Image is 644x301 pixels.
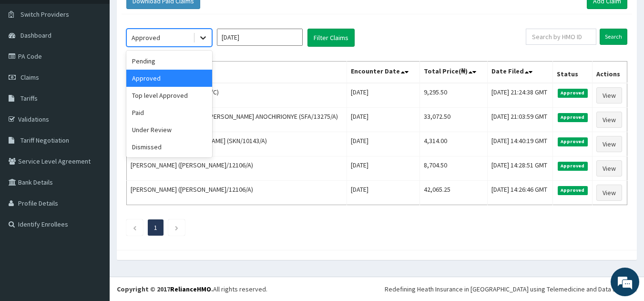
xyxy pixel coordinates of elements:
[526,29,596,45] input: Search by HMO ID
[307,29,355,47] button: Filter Claims
[20,136,69,145] span: Tariff Negotiation
[126,138,212,156] div: Dismissed
[420,156,488,181] td: 8,704.50
[558,162,588,170] span: Approved
[385,284,637,294] div: Redefining Heath Insurance in [GEOGRAPHIC_DATA] using Telemedicine and Data Science!
[127,181,347,205] td: [PERSON_NAME] ([PERSON_NAME]/12106/A)
[347,62,419,83] th: Encounter Date
[420,62,488,83] th: Total Price(₦)
[488,132,553,156] td: [DATE] 14:40:19 GMT
[596,112,622,128] a: View
[558,186,588,195] span: Approved
[488,62,553,83] th: Date Filed
[133,223,137,232] a: Previous page
[126,87,212,104] div: Top level Approved
[347,132,419,156] td: [DATE]
[117,285,213,293] strong: Copyright © 2017 .
[127,83,347,108] td: [PERSON_NAME] (NKK/10350/C)
[596,185,622,201] a: View
[132,33,160,42] div: Approved
[127,62,347,83] th: Name
[55,90,132,186] span: We're online!
[553,62,593,83] th: Status
[20,94,38,103] span: Tariffs
[488,83,553,108] td: [DATE] 21:24:38 GMT
[217,29,303,46] input: Select Month and Year
[600,29,627,45] input: Search
[20,73,39,82] span: Claims
[596,87,622,104] a: View
[558,89,588,97] span: Approved
[5,200,182,233] textarea: Type your message and hit 'Enter'
[420,132,488,156] td: 4,314.00
[347,83,419,108] td: [DATE]
[127,108,347,132] td: SUN11395 [PERSON_NAME] [PERSON_NAME] ANOCHIRIONYE (SFA/13275/A)
[488,181,553,205] td: [DATE] 14:26:46 GMT
[126,104,212,121] div: Paid
[593,62,627,83] th: Actions
[154,223,157,232] a: Page 1 is your current page
[20,10,69,19] span: Switch Providers
[420,181,488,205] td: 42,065.25
[126,121,212,138] div: Under Review
[596,136,622,152] a: View
[127,156,347,181] td: [PERSON_NAME] ([PERSON_NAME]/12106/A)
[18,48,39,72] img: d_794563401_company_1708531726252_794563401
[126,52,212,70] div: Pending
[596,160,622,176] a: View
[170,285,211,293] a: RelianceHMO
[50,53,160,66] div: Chat with us now
[347,108,419,132] td: [DATE]
[488,156,553,181] td: [DATE] 14:28:51 GMT
[558,113,588,122] span: Approved
[20,31,51,40] span: Dashboard
[110,277,644,301] footer: All rights reserved.
[156,5,179,28] div: Minimize live chat window
[420,83,488,108] td: 9,295.50
[126,70,212,87] div: Approved
[420,108,488,132] td: 33,072.50
[347,156,419,181] td: [DATE]
[174,223,179,232] a: Next page
[127,132,347,156] td: SML1206 ISOKEN [PERSON_NAME] (SKN/10143/A)
[488,108,553,132] td: [DATE] 21:03:59 GMT
[558,137,588,146] span: Approved
[347,181,419,205] td: [DATE]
